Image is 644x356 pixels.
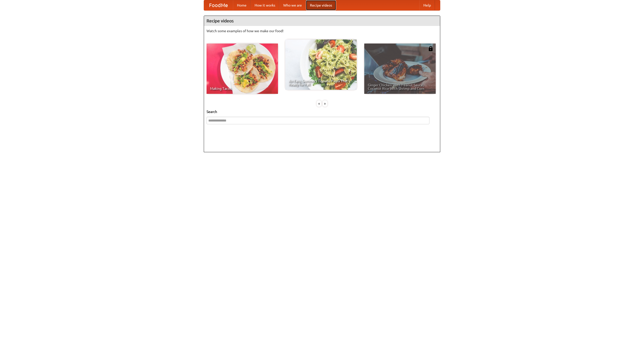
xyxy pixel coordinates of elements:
a: How it works [251,0,279,10]
img: 483408.png [428,46,433,51]
a: Making Tacos [207,44,278,94]
div: « [317,100,321,107]
a: Home [233,0,251,10]
a: Help [419,0,435,10]
h4: Recipe videos [204,16,440,26]
a: An Easy, Summery Tomato Pasta That's Ready for Fall [285,39,357,90]
p: Watch some examples of how we make our food! [207,28,437,33]
a: Recipe videos [306,0,336,10]
div: » [323,100,327,107]
span: Making Tacos [210,87,274,90]
h5: Search [207,109,437,114]
span: An Easy, Summery Tomato Pasta That's Ready for Fall [289,79,353,86]
a: Who we are [279,0,306,10]
a: FoodMe [204,0,233,10]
